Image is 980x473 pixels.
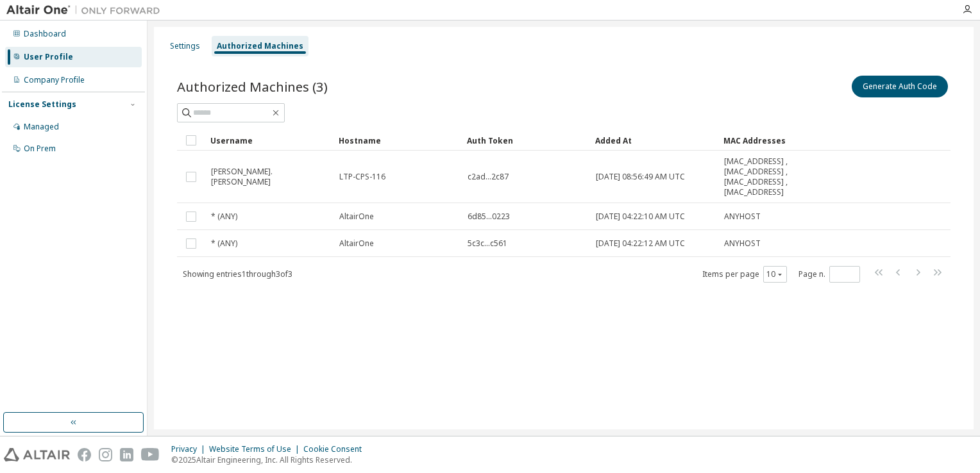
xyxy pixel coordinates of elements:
[724,238,761,249] span: ANYHOST
[724,212,761,222] span: ANYHOST
[24,144,56,154] div: On Prem
[6,4,167,17] img: Altair One
[596,172,685,182] span: [DATE] 08:56:49 AM UTC
[170,41,200,51] div: Settings
[596,238,685,249] span: [DATE] 04:22:12 AM UTC
[339,130,457,151] div: Hostname
[171,444,209,454] div: Privacy
[78,448,91,461] img: facebook.svg
[723,130,816,151] div: MAC Addresses
[766,269,784,279] button: 10
[24,52,73,62] div: User Profile
[339,172,385,182] span: LTP-CPS-116
[798,266,860,283] span: Page n.
[303,444,369,454] div: Cookie Consent
[595,130,713,151] div: Added At
[120,448,133,461] img: linkedin.svg
[702,266,787,283] span: Items per page
[217,41,303,51] div: Authorized Machines
[211,167,328,187] span: [PERSON_NAME].[PERSON_NAME]
[468,172,509,182] span: c2ad...2c87
[171,454,369,465] p: © 2025 Altair Engineering, Inc. All Rights Reserved.
[468,238,507,249] span: 5c3c...c561
[211,238,237,249] span: * (ANY)
[183,269,292,279] span: Showing entries 1 through 3 of 3
[141,448,160,461] img: youtube.svg
[724,156,815,197] span: [MAC_ADDRESS] , [MAC_ADDRESS] , [MAC_ADDRESS] , [MAC_ADDRESS]
[177,78,328,95] span: Authorized Machines (3)
[8,99,76,110] div: License Settings
[24,75,85,85] div: Company Profile
[211,212,237,222] span: * (ANY)
[209,444,303,454] div: Website Terms of Use
[596,212,685,222] span: [DATE] 04:22:10 AM UTC
[339,238,374,249] span: AltairOne
[99,448,112,461] img: instagram.svg
[852,76,948,97] button: Generate Auth Code
[24,122,59,132] div: Managed
[4,448,70,461] img: altair_logo.svg
[210,130,328,151] div: Username
[339,212,374,222] span: AltairOne
[468,212,510,222] span: 6d85...0223
[467,130,585,151] div: Auth Token
[24,29,66,39] div: Dashboard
